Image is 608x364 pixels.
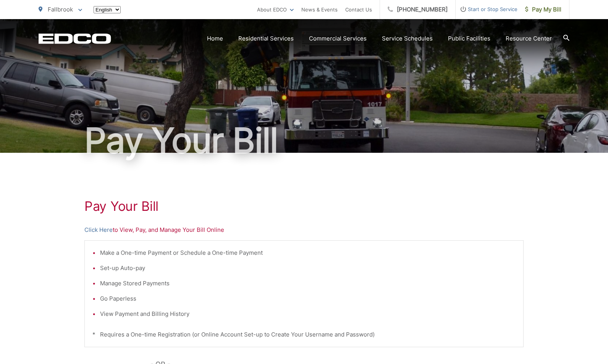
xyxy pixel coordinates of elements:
[345,5,372,14] a: Contact Us
[94,6,121,13] select: Select a language
[39,121,569,160] h1: Pay Your Bill
[207,34,223,43] a: Home
[100,248,516,257] li: Make a One-time Payment or Schedule a One-time Payment
[92,330,516,339] p: * Requires a One-time Registration (or Online Account Set-up to Create Your Username and Password)
[382,34,433,43] a: Service Schedules
[238,34,294,43] a: Residential Services
[506,34,552,43] a: Resource Center
[100,264,516,273] li: Set-up Auto-pay
[84,199,524,214] h1: Pay Your Bill
[257,5,294,14] a: About EDCO
[525,5,561,14] span: Pay My Bill
[100,279,516,288] li: Manage Stored Payments
[84,225,524,235] p: to View, Pay, and Manage Your Bill Online
[309,34,367,43] a: Commercial Services
[48,6,73,13] span: Fallbrook
[301,5,338,14] a: News & Events
[100,309,516,319] li: View Payment and Billing History
[39,33,111,44] a: EDCD logo. Return to the homepage.
[84,225,113,235] a: Click Here
[100,294,516,303] li: Go Paperless
[448,34,490,43] a: Public Facilities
